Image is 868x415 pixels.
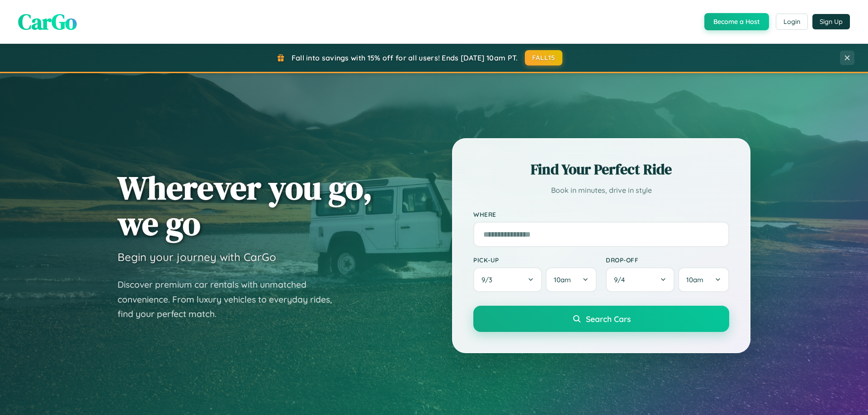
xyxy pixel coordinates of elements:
[473,184,729,197] p: Book in minutes, drive in style
[525,50,563,65] button: FALL15
[704,13,769,30] button: Become a Host
[118,277,344,322] p: Discover premium car rentals with unmatched convenience. From luxury vehicles to everyday rides, ...
[776,14,808,30] button: Login
[118,250,276,264] h3: Begin your journey with CarGo
[473,267,542,292] button: 9/3
[481,275,497,284] span: 9 / 3
[606,267,675,292] button: 9/4
[586,314,631,324] span: Search Cars
[554,275,571,284] span: 10am
[606,256,729,264] label: Drop-off
[686,275,703,284] span: 10am
[473,306,729,332] button: Search Cars
[118,170,373,241] h1: Wherever you go, we go
[614,275,629,284] span: 9 / 4
[18,7,77,37] span: CarGo
[546,267,597,292] button: 10am
[292,53,518,62] span: Fall into savings with 15% off for all users! Ends [DATE] 10am PT.
[473,159,729,179] h2: Find Your Perfect Ride
[678,267,729,292] button: 10am
[473,256,597,264] label: Pick-up
[473,210,729,218] label: Where
[812,14,850,29] button: Sign Up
